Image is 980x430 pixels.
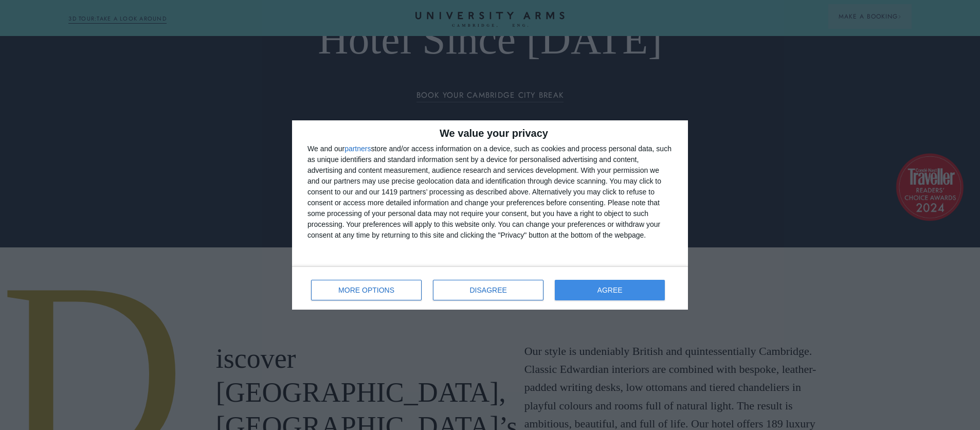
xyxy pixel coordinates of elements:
button: AGREE [555,280,665,300]
div: qc-cmp2-ui [292,120,688,310]
span: DISAGREE [470,286,507,294]
div: We and our store and/or access information on a device, such as cookies and process personal data... [307,144,673,241]
span: MORE OPTIONS [338,286,394,294]
button: partners [344,145,371,152]
button: DISAGREE [433,280,543,300]
h2: We value your privacy [307,128,673,138]
button: MORE OPTIONS [311,280,422,300]
span: AGREE [597,286,623,294]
